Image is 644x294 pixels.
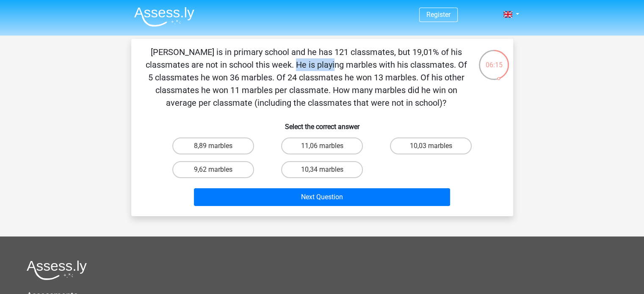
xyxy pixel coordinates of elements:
[281,137,363,154] label: 11,06 marbles
[390,137,472,154] label: 10,03 marbles
[172,161,254,178] label: 9,62 marbles
[134,7,194,27] img: Assessly
[27,260,87,280] img: Assessly logo
[426,11,451,19] a: Register
[194,188,450,206] button: Next Question
[145,46,468,109] p: [PERSON_NAME] is in primary school and he has 121 classmates, but 19,01% of his classmates are no...
[281,161,363,178] label: 10,34 marbles
[478,49,510,70] div: 06:15
[145,116,500,131] h6: Select the correct answer
[172,137,254,154] label: 8,89 marbles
